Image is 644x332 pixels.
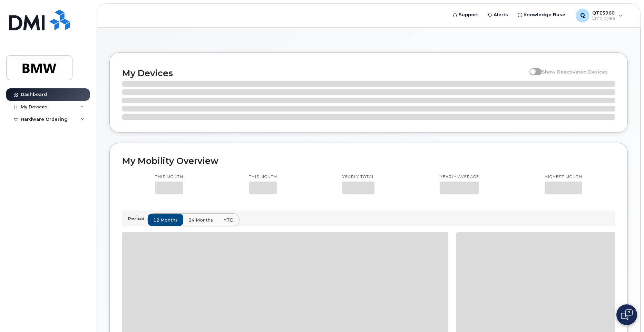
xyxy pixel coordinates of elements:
input: Show Deactivated Devices [529,65,535,71]
p: This month [155,174,183,180]
p: Yearly total [342,174,374,180]
h2: My Devices [122,68,526,78]
span: 24 months [188,217,213,223]
p: Yearly average [440,174,479,180]
h2: My Mobility Overview [122,156,615,166]
p: This month [249,174,277,180]
span: YTD [224,217,234,223]
p: Period [128,215,147,222]
p: Highest month [545,174,582,180]
span: Show Deactivated Devices [542,69,608,75]
img: Open chat [621,309,633,320]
